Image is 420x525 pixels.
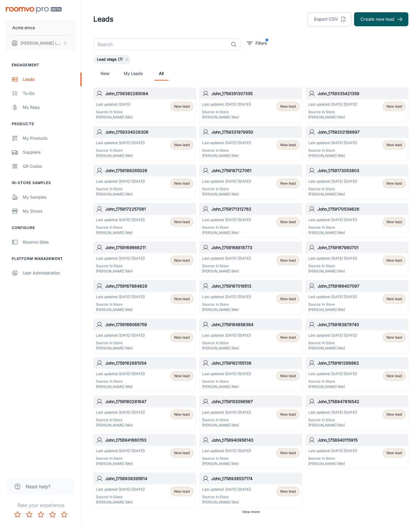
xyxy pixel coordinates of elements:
[174,181,190,186] span: New lead
[386,335,402,340] span: New lead
[202,153,251,158] p: [PERSON_NAME] (Me)
[308,346,357,351] p: [PERSON_NAME] (Me)
[308,256,357,261] p: Last updated: [DATE] ([DATE])
[174,296,190,302] span: New lead
[202,384,251,389] p: [PERSON_NAME] (Me)
[308,340,357,346] p: Source: In Store
[93,14,113,24] h1: Leads
[318,437,406,443] h6: John_1758940115915
[124,66,143,80] a: My Leads
[96,192,145,197] p: [PERSON_NAME] (Me)
[280,489,296,494] span: New lead
[308,230,357,235] p: [PERSON_NAME] (Me)
[386,296,402,302] span: New lead
[105,437,193,443] h6: John_1758941660153
[23,135,76,141] div: My Products
[105,90,193,97] h6: John_1759382285084
[318,398,406,405] h6: John_1758947816542
[96,461,145,466] p: [PERSON_NAME] (Me)
[23,239,76,245] div: Roomvo Sites
[202,333,251,338] p: Last updated: [DATE] ([DATE])
[308,12,352,26] button: Export CSV
[96,148,145,153] p: Source: In Store
[174,142,190,148] span: New lead
[96,384,145,389] p: [PERSON_NAME] (Me)
[211,398,300,405] h6: John_1759153096567
[96,186,145,192] p: Source: In Store
[174,373,190,379] span: New lead
[93,395,196,430] a: John_1759160281647Last updated: [DATE] ([DATE])Source: In Store[PERSON_NAME] (Me)New lead
[306,87,408,123] a: John_1759335421359Last updated: [DATE] ([DATE])Source: In Store[PERSON_NAME] (Me)New lead
[308,225,357,230] p: Source: In Store
[211,321,300,328] h6: John_1759164858384
[93,164,196,199] a: John_1759189265026Last updated: [DATE] ([DATE])Source: In Store[PERSON_NAME] (Me)New lead
[308,153,357,158] p: [PERSON_NAME] (Me)
[96,263,145,269] p: Source: In Store
[199,318,302,353] a: John_1759164858384Last updated: [DATE] ([DATE])Source: In Store[PERSON_NAME] (Me)New lead
[174,335,190,340] span: New lead
[96,294,145,300] p: Last updated: [DATE] ([DATE])
[96,307,145,312] p: [PERSON_NAME] (Me)
[96,346,145,351] p: [PERSON_NAME] (Me)
[23,163,76,169] div: QR Codes
[308,302,357,307] p: Source: In Store
[199,203,302,238] a: John_1759171312762Last updated: [DATE] ([DATE])Source: In Store[PERSON_NAME] (Me)New lead
[308,423,357,428] p: [PERSON_NAME] (Me)
[308,371,357,377] p: Last updated: [DATE] ([DATE])
[386,373,402,379] span: New lead
[240,508,262,516] button: View more
[174,412,190,417] span: New lead
[202,448,251,454] p: Last updated: [DATE] ([DATE])
[96,423,145,428] p: [PERSON_NAME] (Me)
[386,450,402,456] span: New lead
[306,357,408,392] a: John_1759161268862Last updated: [DATE] ([DATE])Source: In Store[PERSON_NAME] (Me)New lead
[308,102,357,107] p: Last updated: [DATE] ([DATE])
[93,57,126,62] span: Lead stage (7)
[47,509,58,520] button: Rate 4 star
[386,412,402,417] span: New lead
[202,256,251,261] p: Last updated: [DATE] ([DATE])
[199,242,302,276] a: John_1759168818773Last updated: [DATE] ([DATE])Source: In Store[PERSON_NAME] (Me)New lead
[202,109,251,115] p: Source: In Store
[242,509,260,514] span: View more
[174,258,190,263] span: New lead
[211,360,300,366] h6: John_1759162155136
[386,258,402,263] span: New lead
[96,217,145,223] p: Last updated: [DATE] ([DATE])
[105,206,193,212] h6: John_1759172257081
[308,307,357,312] p: [PERSON_NAME] (Me)
[199,280,302,315] a: John_1759167018513Last updated: [DATE] ([DATE])Source: In Store[PERSON_NAME] (Me)New lead
[202,423,251,428] p: [PERSON_NAME] (Me)
[93,38,228,50] input: Search
[96,109,133,115] p: Source: In Store
[199,395,302,430] a: John_1759153096567Last updated: [DATE] ([DATE])Source: In Store[PERSON_NAME] (Me)New lead
[318,321,406,328] h6: John_1759163879740
[202,294,251,300] p: Last updated: [DATE] ([DATE])
[96,340,145,346] p: Source: In Store
[202,263,251,269] p: Source: In Store
[12,24,35,31] p: Acme emca
[211,167,300,174] h6: John_1759187127061
[93,318,196,353] a: John_1759166068759Last updated: [DATE] ([DATE])Source: In Store[PERSON_NAME] (Me)New lead
[23,149,76,155] div: Suppliers
[280,373,296,379] span: New lead
[308,115,357,120] p: [PERSON_NAME] (Me)
[96,115,133,120] p: [PERSON_NAME] (Me)
[211,129,300,135] h6: John_1759331979950
[354,12,408,26] button: Create new lead
[199,434,302,469] a: John_1758940956143Last updated: [DATE] ([DATE])Source: In Store[PERSON_NAME] (Me)New lead
[93,434,196,469] a: John_1758941660153Last updated: [DATE] ([DATE])Source: In Store[PERSON_NAME] (Me)New lead
[58,509,70,520] button: Rate 5 star
[20,40,62,46] p: [PERSON_NAME] Leaptools
[96,448,145,454] p: Last updated: [DATE] ([DATE])
[308,417,357,423] p: Source: In Store
[202,494,251,500] p: Source: In Store
[202,456,251,461] p: Source: In Store
[23,76,76,83] div: Leads
[202,487,251,492] p: Last updated: [DATE] ([DATE])
[6,20,76,35] button: Acme emca
[318,90,406,97] h6: John_1759335421359
[174,489,190,494] span: New lead
[202,217,251,223] p: Last updated: [DATE] ([DATE])
[199,473,302,508] a: John_1758938537174Last updated: [DATE] ([DATE])Source: In Store[PERSON_NAME] (Me)New lead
